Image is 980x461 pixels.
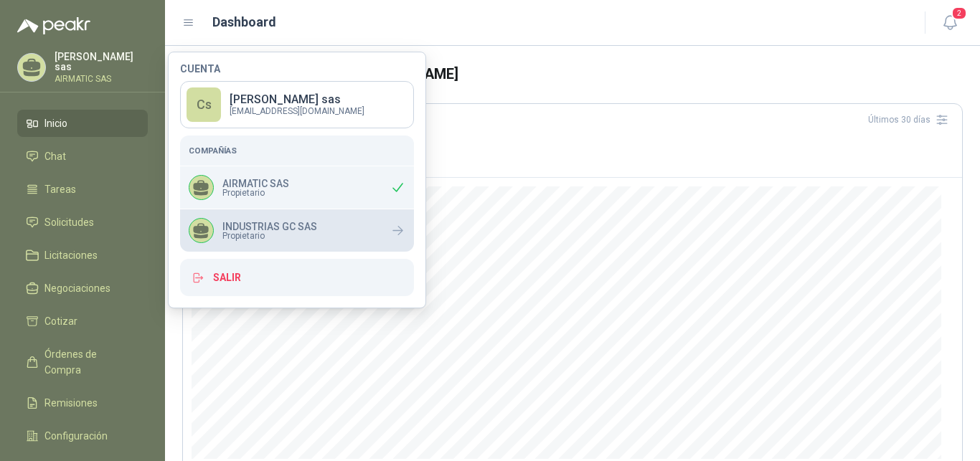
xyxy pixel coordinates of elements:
p: INDUSTRIAS GC SAS [222,222,317,232]
h3: Nuevas solicitudes en mis categorías [192,131,953,148]
a: Remisiones [17,389,148,417]
span: Tareas [44,181,76,197]
a: Configuración [17,422,148,450]
a: Inicio [17,110,148,137]
a: Negociaciones [17,275,148,302]
a: Órdenes de Compra [17,341,148,384]
h4: Cuenta [180,64,414,74]
span: Licitaciones [44,247,98,263]
span: Propietario [222,232,317,240]
a: Solicitudes [17,209,148,236]
button: Salir [180,259,414,296]
p: AIRMATIC SAS [222,179,289,189]
h3: Bienvenido de nuevo [PERSON_NAME] [205,63,963,85]
button: 2 [937,10,963,36]
a: Cs[PERSON_NAME] sas[EMAIL_ADDRESS][DOMAIN_NAME] [180,81,414,128]
a: Tareas [17,176,148,203]
span: 2 [951,6,967,20]
a: Cotizar [17,308,148,335]
p: AIRMATIC SAS [55,75,148,83]
h1: Dashboard [212,12,276,32]
p: [PERSON_NAME] sas [230,94,364,105]
span: Remisiones [44,395,98,411]
span: Negociaciones [44,280,110,296]
span: Órdenes de Compra [44,346,134,378]
p: [EMAIL_ADDRESS][DOMAIN_NAME] [230,107,364,115]
span: Chat [44,148,66,164]
span: Cotizar [44,313,77,329]
p: [PERSON_NAME] sas [55,52,148,72]
a: Licitaciones [17,242,148,269]
a: Chat [17,143,148,170]
span: Propietario [222,189,289,197]
img: Logo peakr [17,17,90,34]
div: Últimos 30 días [868,108,953,131]
p: Número de solicitudes nuevas por día [192,148,953,157]
span: Inicio [44,115,67,131]
a: INDUSTRIAS GC SASPropietario [180,209,414,252]
span: Solicitudes [44,214,94,230]
div: Cs [187,87,221,122]
div: AIRMATIC SASPropietario [180,166,414,209]
span: Configuración [44,428,108,444]
h5: Compañías [189,144,405,157]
